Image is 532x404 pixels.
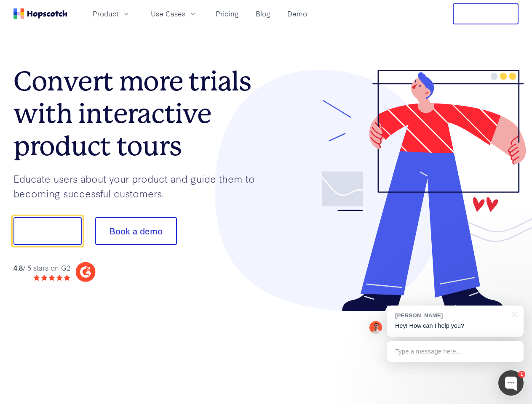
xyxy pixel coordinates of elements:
p: Educate users about your product and guide them to becoming successful customers. [13,171,266,200]
button: Use Cases [146,7,202,21]
div: / 5 stars on G2 [13,263,70,273]
a: Blog [252,7,274,21]
div: Type a message here... [387,341,524,362]
img: Mark Spera [369,321,382,334]
span: Use Cases [151,8,185,19]
span: Product [93,8,119,19]
div: 1 [518,371,525,378]
p: Hey! How can I help you? [395,322,515,330]
a: Demo [284,7,310,21]
button: Show me! [13,217,82,245]
button: Free Trial [453,3,519,24]
a: Pricing [212,7,242,21]
button: Book a demo [95,217,177,245]
a: Home [13,8,67,19]
strong: 4.8 [13,263,23,272]
div: [PERSON_NAME] [395,311,507,319]
button: Product [88,7,136,21]
h1: Convert more trials with interactive product tours [13,65,266,162]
